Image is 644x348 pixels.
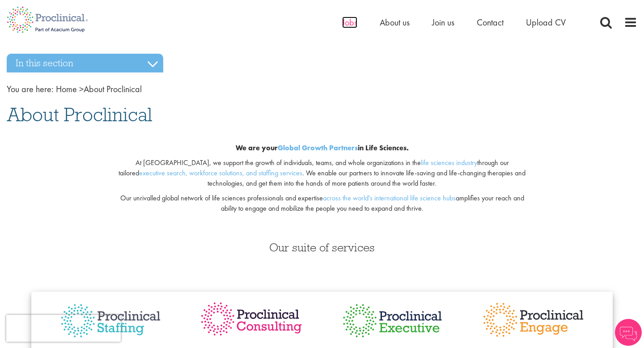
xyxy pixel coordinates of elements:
a: life sciences industry [421,158,477,167]
a: Join us [432,17,454,28]
a: executive search, workforce solutions, and staffing services [139,168,302,178]
img: Proclinical Consulting [199,301,304,338]
span: About Proclinical [56,83,142,95]
span: > [79,83,84,95]
img: Proclinical Executive [340,301,445,341]
img: Proclinical Staffing [58,301,163,341]
a: across the world's international life science hubs [323,193,456,203]
img: Proclinical Engage [481,301,586,339]
h3: Our suite of services [7,242,637,253]
a: Contact [477,17,504,28]
p: Our unrivalled global network of life sciences professionals and expertise amplifies your reach a... [114,193,530,214]
a: breadcrumb link to Home [56,83,77,95]
b: We are your in Life Sciences. [236,143,409,153]
a: Jobs [342,17,357,28]
a: Upload CV [526,17,566,28]
a: About us [380,17,410,28]
a: Global Growth Partners [278,143,358,153]
p: At [GEOGRAPHIC_DATA], we support the growth of individuals, teams, and whole organizations in the... [114,158,530,189]
iframe: reCAPTCHA [6,315,121,342]
img: Chatbot [615,319,642,346]
h3: In this section [7,54,163,72]
span: About Proclinical [7,102,152,127]
span: You are here: [7,83,54,95]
